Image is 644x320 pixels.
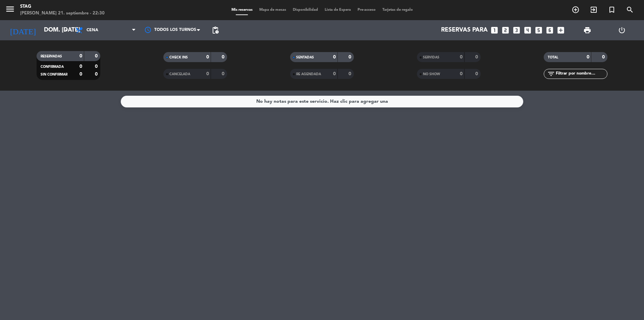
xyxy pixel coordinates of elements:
strong: 0 [348,72,353,76]
strong: 0 [95,64,99,69]
strong: 0 [348,55,353,59]
i: looks_3 [512,26,521,35]
span: print [583,26,591,34]
strong: 0 [587,55,589,59]
strong: 0 [79,64,82,69]
span: RE AGENDADA [296,73,321,76]
span: Tarjetas de regalo [379,8,416,12]
i: add_box [556,26,565,35]
span: Mis reservas [228,8,256,12]
span: SIN CONFIRMAR [41,73,67,76]
i: turned_in_not [608,6,616,14]
span: SERVIDAS [423,56,439,59]
div: [PERSON_NAME] 21. septiembre - 22:30 [20,10,105,17]
strong: 0 [333,72,336,76]
i: arrow_drop_down [62,26,70,34]
i: looks_two [501,26,510,35]
i: menu [5,4,15,14]
span: Mapa de mesas [256,8,289,12]
button: menu [5,4,15,16]
strong: 0 [222,55,226,59]
strong: 0 [206,55,209,59]
strong: 0 [333,55,336,59]
span: NO SHOW [423,73,440,76]
i: exit_to_app [590,6,598,14]
i: search [626,6,634,14]
i: looks_5 [534,26,543,35]
i: looks_4 [523,26,532,35]
strong: 0 [460,55,463,59]
span: TOTAL [548,56,558,59]
span: RESERVADAS [41,55,62,58]
strong: 0 [79,72,82,77]
span: SENTADAS [296,56,314,59]
span: CONFIRMADA [41,65,64,68]
div: LOG OUT [604,20,639,40]
strong: 0 [602,55,606,59]
span: CANCELADA [169,73,190,76]
strong: 0 [475,72,479,76]
strong: 0 [475,55,479,59]
i: add_circle_outline [572,6,580,14]
strong: 0 [206,72,209,76]
strong: 0 [95,54,99,58]
span: pending_actions [211,26,219,34]
span: Cena [87,28,98,33]
strong: 0 [95,72,99,77]
strong: 0 [222,72,226,76]
span: Disponibilidad [289,8,321,12]
span: Lista de Espera [321,8,354,12]
input: Filtrar por nombre... [555,70,607,78]
span: Reservas para [441,27,488,34]
i: power_settings_new [618,26,626,34]
i: looks_6 [545,26,554,35]
span: CHECK INS [169,56,188,59]
i: filter_list [547,70,555,78]
div: STAG [20,3,105,10]
i: looks_one [490,26,499,35]
strong: 0 [79,54,82,58]
strong: 0 [460,72,463,76]
span: Pre-acceso [354,8,379,12]
div: No hay notas para este servicio. Haz clic para agregar una [256,98,388,105]
i: [DATE] [5,23,41,38]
